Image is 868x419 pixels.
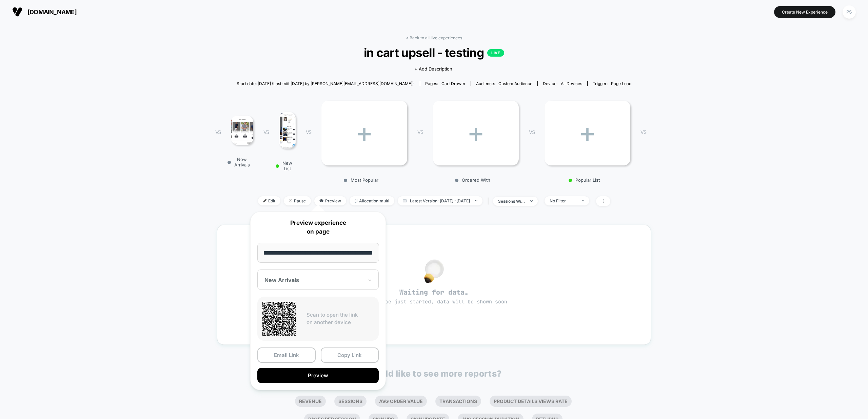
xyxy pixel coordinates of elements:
div: PS [843,5,856,19]
img: end [530,200,533,202]
p: Ordered With [430,177,515,183]
span: all devices [561,81,582,86]
img: calendar [403,199,407,202]
img: edit [263,199,267,202]
li: Revenue [295,396,326,407]
img: end [289,199,292,202]
img: rebalance [355,199,357,203]
span: Allocation: multi [350,196,394,205]
p: Preview experience on page [257,219,379,236]
button: Email Link [257,347,316,363]
button: Copy Link [321,347,379,363]
li: Avg Order Value [375,396,427,407]
span: Device: [537,81,587,86]
div: + [433,101,519,165]
span: + Add Description [414,66,452,73]
span: VS [306,129,311,135]
img: end [582,200,584,201]
div: + [545,101,630,165]
p: Scan to open the link on another device [307,311,374,326]
button: Create New Experience [774,6,835,18]
li: Product Details Views Rate [490,396,572,407]
p: New Arrivals [228,157,250,167]
span: Start date: [DATE] (Last edit [DATE] by [PERSON_NAME][EMAIL_ADDRESS][DOMAIN_NAME]) [237,81,414,86]
div: Audience: [476,81,532,86]
span: VS [417,129,423,135]
img: New Arrivals main [231,116,253,145]
span: [DOMAIN_NAME] [27,8,77,16]
button: PS [841,5,858,19]
button: [DOMAIN_NAME] [10,6,79,17]
span: Page Load [611,81,631,86]
span: VS [640,129,646,135]
p: Most Popular [318,177,404,183]
span: Waiting for data… [229,288,639,305]
span: in cart upsell - testing [239,45,629,60]
li: Sessions [334,396,367,407]
p: Popular List [541,177,627,183]
p: Would like to see more reports? [366,368,502,379]
a: < Back to all live experiences [406,35,462,40]
span: Custom Audience [498,81,532,86]
div: + [321,101,407,165]
li: Transactions [435,396,481,407]
span: Pause [284,196,311,205]
p: New List [276,160,292,171]
img: no_data [424,259,444,283]
span: VS [215,129,221,135]
span: cart drawer [441,81,466,86]
span: VS [529,129,534,135]
button: Preview [257,368,379,383]
div: sessions with impression [498,199,525,204]
img: end [475,200,477,201]
div: Pages: [425,81,466,86]
span: VS [263,129,269,135]
img: Visually logo [12,7,22,17]
p: LIVE [487,49,504,57]
div: Trigger: [593,81,631,86]
span: | [486,196,493,206]
span: Latest Version: [DATE] - [DATE] [398,196,482,205]
span: experience just started, data will be shown soon [361,298,507,305]
span: Edit [258,196,280,205]
div: No Filter [550,198,577,203]
img: New List main [279,112,296,148]
span: Preview [314,196,346,205]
